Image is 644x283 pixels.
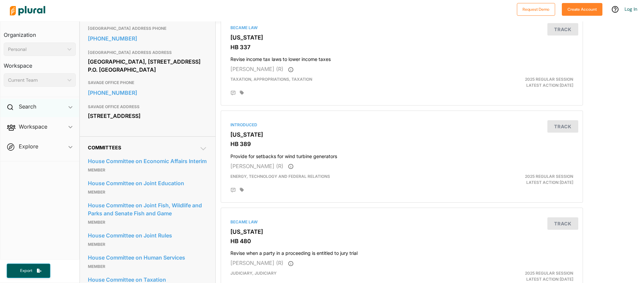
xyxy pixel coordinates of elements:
div: Latest Action: [DATE] [461,76,578,88]
button: Request Demo [517,3,555,16]
h3: HB 389 [230,141,573,147]
span: Taxation, Appropriations, Taxation [230,77,312,82]
p: Member [88,166,207,174]
h3: SAVAGE OFFICE ADDRESS [88,103,207,111]
p: Member [88,240,207,249]
button: Track [547,217,578,230]
a: [PHONE_NUMBER] [88,33,207,44]
div: Add tags [240,188,244,192]
div: Became Law [230,25,573,31]
span: 2025 Regular Session [525,174,573,179]
a: Create Account [562,5,602,12]
span: [PERSON_NAME] (R) [230,163,283,169]
a: House Committee on Joint Rules [88,230,207,240]
p: Member [88,218,207,226]
div: Latest Action: [DATE] [461,173,578,186]
h2: Search [19,103,36,110]
button: Track [547,120,578,133]
a: Log In [625,6,637,12]
div: Became Law [230,219,573,225]
a: [PHONE_NUMBER] [88,88,207,98]
span: Committees [88,145,121,150]
div: Personal [8,46,65,53]
a: Request Demo [517,5,555,12]
span: Judiciary, Judiciary [230,271,277,276]
h3: HB 337 [230,44,573,51]
h3: HB 480 [230,238,573,244]
div: Add Position Statement [230,188,236,193]
span: 2025 Regular Session [525,271,573,276]
button: Export [7,264,50,278]
div: Introduced [230,122,573,128]
h3: Organization [4,25,76,40]
div: [GEOGRAPHIC_DATA], [STREET_ADDRESS] P.O. [GEOGRAPHIC_DATA] [88,57,207,75]
a: House Committee on Joint Education [88,178,207,188]
button: Track [547,23,578,36]
h3: [US_STATE] [230,228,573,235]
span: 2025 Regular Session [525,77,573,82]
h4: Revise when a party in a proceeding is entitled to jury trial [230,247,573,256]
a: House Committee on Economic Affairs Interim [88,156,207,166]
h3: [US_STATE] [230,131,573,138]
span: [PERSON_NAME] (R) [230,260,283,266]
h3: SAVAGE OFFICE PHONE [88,79,207,87]
a: House Committee on Human Services [88,253,207,263]
div: Add Position Statement [230,90,236,96]
h3: [US_STATE] [230,34,573,41]
h3: Workspace [4,56,76,71]
p: Member [88,188,207,196]
h3: [GEOGRAPHIC_DATA] ADDRESS PHONE [88,24,207,32]
span: Export [15,268,37,274]
h4: Provide for setbacks for wind turbine generators [230,150,573,159]
span: [PERSON_NAME] (R) [230,66,283,72]
span: Energy, Technology and Federal Relations [230,174,330,179]
div: Current Team [8,77,65,84]
div: [STREET_ADDRESS] [88,111,207,121]
a: House Committee on Joint Fish, Wildlife and Parks and Senate Fish and Game [88,200,207,218]
div: Latest Action: [DATE] [461,270,578,282]
h3: [GEOGRAPHIC_DATA] ADDRESS ADDRESS [88,49,207,57]
h4: Revise income tax laws to lower income taxes [230,53,573,62]
div: Add tags [240,90,244,95]
button: Create Account [562,3,602,16]
p: Member [88,263,207,271]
